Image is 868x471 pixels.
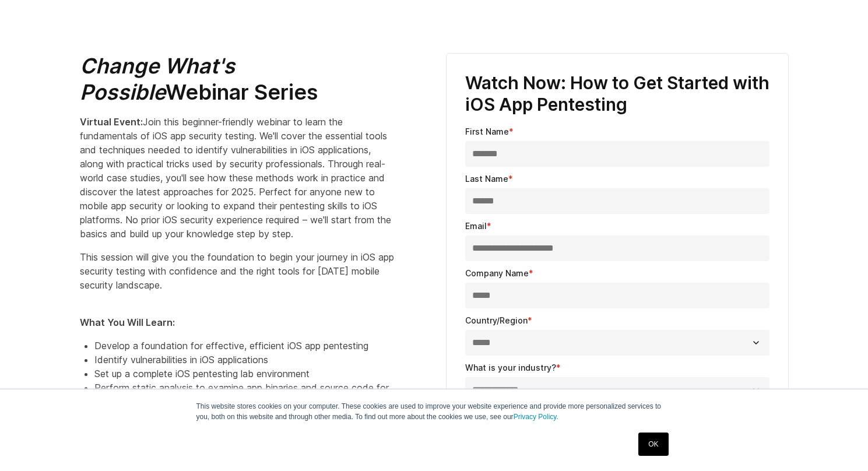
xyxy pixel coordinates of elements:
em: Change What's Possible [80,53,235,105]
li: Set up a complete iOS pentesting lab environment [94,367,395,381]
span: Last Name [465,174,508,184]
span: Email [465,221,487,231]
h2: Webinar Series [80,53,395,106]
h3: Watch Now: How to Get Started with iOS App Pentesting [465,72,769,116]
li: Perform static analysis to examine app binaries and source code for security flaws [94,381,395,409]
span: Company Name [465,268,529,278]
span: This session will give you the foundation to begin your journey in iOS app security testing with ... [80,251,394,291]
strong: Virtual Event: [80,116,143,128]
a: Privacy Policy. [514,413,558,421]
span: Country/Region [465,315,528,325]
li: Identify vulnerabilities in iOS applications [94,353,395,367]
span: Join this beginner-friendly webinar to learn the fundamentals of iOS app security testing. We'll ... [80,116,391,240]
a: OK [638,433,668,456]
li: Develop a foundation for effective, efficient iOS app pentesting [94,339,395,353]
span: First Name [465,126,509,136]
p: This website stores cookies on your computer. These cookies are used to improve your website expe... [196,401,672,422]
strong: What You Will Learn: [80,317,175,328]
span: What is your industry? [465,363,556,372]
